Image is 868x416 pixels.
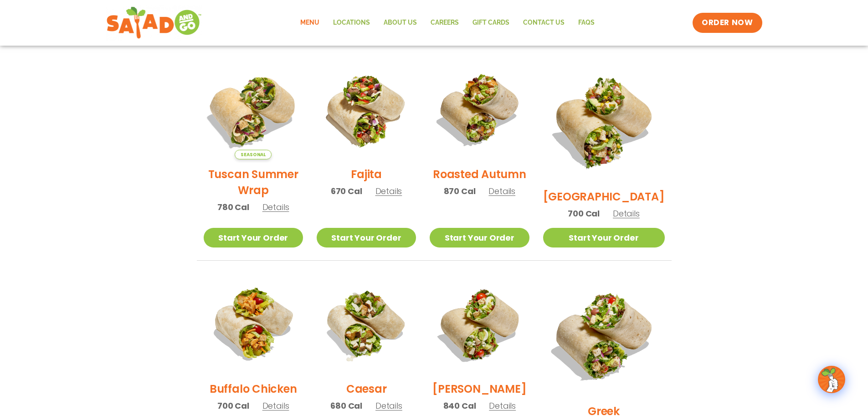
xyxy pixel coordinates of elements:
[235,150,272,159] span: Seasonal
[293,12,326,33] a: Menu
[488,185,515,197] span: Details
[217,201,249,213] span: 780 Cal
[571,12,601,33] a: FAQs
[204,228,303,247] a: Start Your Order
[262,400,289,411] span: Details
[516,12,571,33] a: Contact Us
[424,12,466,33] a: Careers
[351,166,382,182] h2: Fajita
[375,400,402,411] span: Details
[702,17,753,28] span: ORDER NOW
[262,201,289,213] span: Details
[430,60,529,159] img: Product photo for Roasted Autumn Wrap
[693,13,762,33] a: ORDER NOW
[432,381,526,397] h2: [PERSON_NAME]
[430,228,529,247] a: Start Your Order
[330,400,362,412] span: 680 Cal
[317,228,416,247] a: Start Your Order
[210,381,297,397] h2: Buffalo Chicken
[443,400,476,412] span: 840 Cal
[568,207,600,220] span: 700 Cal
[317,60,416,159] img: Product photo for Fajita Wrap
[106,5,202,41] img: new-SAG-logo-768×292
[346,381,387,397] h2: Caesar
[489,400,516,411] span: Details
[317,274,416,374] img: Product photo for Caesar Wrap
[444,185,476,197] span: 870 Cal
[204,274,303,374] img: Product photo for Buffalo Chicken Wrap
[613,208,640,219] span: Details
[543,60,665,182] img: Product photo for BBQ Ranch Wrap
[819,367,844,392] img: wpChatIcon
[543,189,665,205] h2: [GEOGRAPHIC_DATA]
[293,12,601,33] nav: Menu
[543,228,665,247] a: Start Your Order
[543,274,665,396] img: Product photo for Greek Wrap
[377,12,424,33] a: About Us
[466,12,516,33] a: GIFT CARDS
[217,400,249,412] span: 700 Cal
[433,166,526,182] h2: Roasted Autumn
[204,166,303,198] h2: Tuscan Summer Wrap
[326,12,377,33] a: Locations
[375,185,402,197] span: Details
[195,51,311,168] img: Product photo for Tuscan Summer Wrap
[430,274,529,374] img: Product photo for Cobb Wrap
[331,185,362,197] span: 670 Cal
